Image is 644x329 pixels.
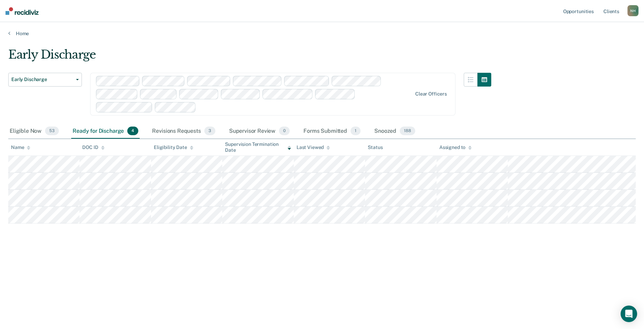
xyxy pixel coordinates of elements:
[627,5,638,16] button: NH
[11,77,73,82] span: Early Discharge
[151,124,216,139] div: Revisions Requests3
[621,306,637,322] div: Open Intercom Messenger
[71,124,140,139] div: Ready for Discharge4
[8,48,491,67] div: Early Discharge
[45,127,59,136] span: 53
[225,141,291,153] div: Supervision Termination Date
[204,127,215,136] span: 3
[368,144,383,150] div: Status
[415,91,447,97] div: Clear officers
[154,144,193,150] div: Eligibility Date
[11,144,30,150] div: Name
[228,124,291,139] div: Supervisor Review0
[6,7,39,15] img: Recidiviz
[8,30,636,37] a: Home
[373,124,417,139] div: Snoozed188
[279,127,290,136] span: 0
[351,127,361,136] span: 1
[302,124,362,139] div: Forms Submitted1
[439,144,472,150] div: Assigned to
[8,73,82,87] button: Early Discharge
[82,144,104,150] div: DOC ID
[627,5,638,16] div: N H
[297,144,330,150] div: Last Viewed
[8,124,60,139] div: Eligible Now53
[400,127,415,136] span: 188
[127,127,138,136] span: 4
